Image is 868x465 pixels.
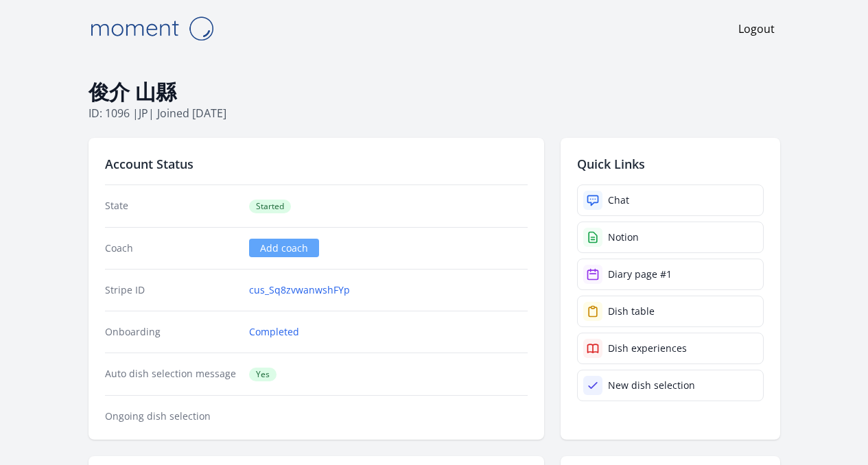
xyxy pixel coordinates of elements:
div: Diary page #1 [608,267,672,281]
dt: Coach [105,241,239,255]
span: Yes [249,368,277,381]
a: Diary page #1 [577,259,764,290]
h2: Account Status [105,154,528,174]
dt: State [105,199,239,213]
div: New dish selection [608,379,695,392]
dt: Stripe ID [105,283,239,297]
img: Moment [83,11,220,46]
div: Notion [608,230,639,244]
a: Logout [738,21,775,37]
div: Dish experiences [608,342,687,355]
a: Chat [577,184,764,216]
span: jp [139,106,148,121]
dt: Auto dish selection message [105,367,239,381]
div: Chat [608,193,629,207]
dt: Ongoing dish selection [105,409,239,423]
div: Dish table [608,305,655,318]
a: New dish selection [577,370,764,401]
h2: Quick Links [577,154,764,174]
a: Completed [249,325,299,339]
a: Dish table [577,296,764,327]
span: Started [249,200,291,213]
a: Dish experiences [577,333,764,364]
dt: Onboarding [105,325,239,339]
p: ID: 1096 | | Joined [DATE] [89,105,780,121]
a: Notion [577,222,764,253]
a: cus_Sq8zvwanwshFYp [249,283,350,297]
h1: 俊介 山縣 [89,79,780,105]
a: Add coach [249,239,319,257]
